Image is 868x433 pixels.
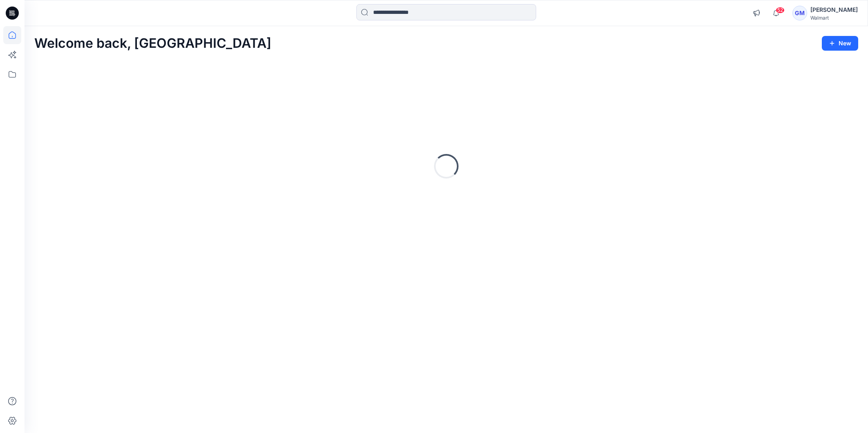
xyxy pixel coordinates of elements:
button: New [822,36,858,51]
span: 52 [776,7,785,13]
div: [PERSON_NAME] [810,5,858,15]
h2: Welcome back, [GEOGRAPHIC_DATA] [34,36,271,51]
div: GM [792,6,807,20]
div: Walmart [810,15,858,21]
